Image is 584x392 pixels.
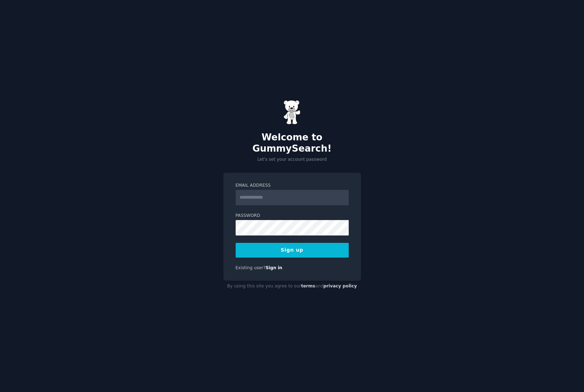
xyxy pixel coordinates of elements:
div: By using this site you agree to our and [223,281,361,292]
p: Let's set your account password [223,157,361,163]
a: terms [301,284,315,288]
label: Email Address [236,182,349,189]
h2: Welcome to GummySearch! [223,132,361,154]
a: Sign in [265,265,282,270]
a: privacy policy [323,284,357,288]
button: Sign up [236,243,349,258]
label: Password [236,213,349,219]
img: Gummy Bear [283,100,301,125]
span: Existing user? [236,265,266,270]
